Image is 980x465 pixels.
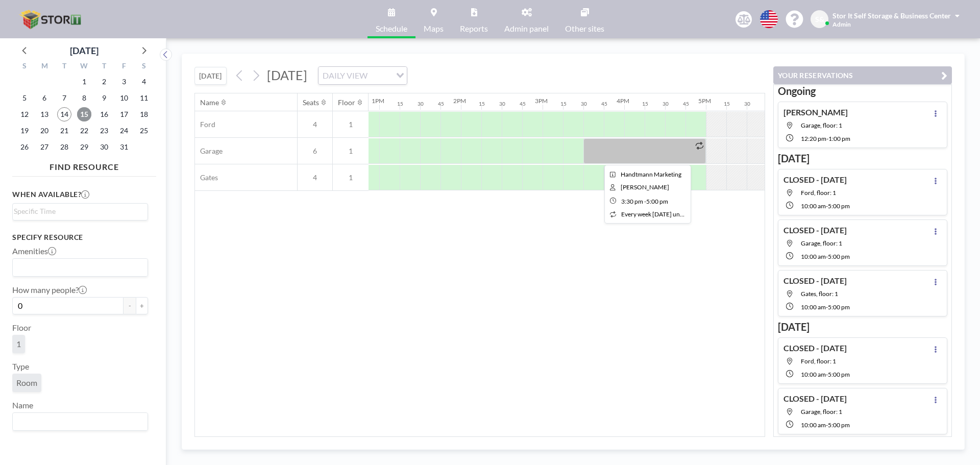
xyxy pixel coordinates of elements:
span: Sunday, October 19, 2025 [17,124,32,138]
span: Friday, October 31, 2025 [117,140,131,154]
span: Ford, floor: 1 [801,357,836,365]
h4: CLOSED - [DATE] [783,343,847,353]
span: 1 [333,173,369,182]
div: 45 [601,101,607,107]
div: W [75,60,94,74]
span: Wednesday, October 8, 2025 [77,91,91,105]
div: 45 [438,101,444,107]
span: Monday, October 13, 2025 [37,107,52,121]
span: Thursday, October 2, 2025 [97,75,111,89]
span: Monday, October 6, 2025 [37,91,52,105]
button: + [136,297,148,314]
span: Saturday, October 18, 2025 [137,107,151,121]
div: Floor [338,98,355,107]
span: [DATE] [267,67,307,83]
div: 1PM [372,97,384,105]
h3: [DATE] [778,321,947,333]
span: Tuesday, October 28, 2025 [57,140,71,154]
div: 30 [418,101,424,107]
span: every week [DATE] until [DATE] [621,210,705,218]
div: 15 [642,101,648,107]
label: Floor [12,323,31,333]
span: 5:00 PM [828,253,850,260]
span: Tuesday, October 14, 2025 [57,107,71,121]
span: 3:30 PM [621,198,643,205]
span: Thursday, October 16, 2025 [97,107,111,121]
div: Seats [303,98,319,107]
span: Garage [195,146,223,156]
div: [DATE] [70,43,99,58]
span: Garage, floor: 1 [801,121,842,129]
div: 45 [520,101,526,107]
h3: Ongoing [778,85,947,97]
span: 12:20 PM [801,135,826,142]
span: Friday, October 10, 2025 [117,91,131,105]
label: How many people? [12,285,87,295]
span: - [826,421,828,429]
span: Reports [460,25,488,33]
span: Saturday, October 25, 2025 [137,124,151,138]
span: Admin [832,20,851,28]
div: M [35,60,55,74]
span: Garage, floor: 1 [801,239,842,247]
span: Gates, floor: 1 [801,290,838,298]
button: YOUR RESERVATIONS [773,66,952,84]
div: T [55,60,75,74]
span: Friday, October 17, 2025 [117,107,131,121]
span: Saturday, October 11, 2025 [137,91,151,105]
span: 5:00 PM [646,198,668,205]
span: 10:00 AM [801,371,826,378]
span: Sunday, October 5, 2025 [17,91,32,105]
div: 5PM [698,97,711,105]
h4: CLOSED - [DATE] [783,276,847,286]
div: 30 [499,101,505,107]
span: Gates [195,173,218,182]
span: - [826,135,828,142]
div: 15 [724,101,730,107]
div: S [15,60,35,74]
span: 1 [333,120,369,129]
span: 5:00 PM [828,421,850,429]
div: 45 [683,101,689,107]
h3: [DATE] [778,152,947,165]
div: 30 [744,101,750,107]
div: Search for option [13,259,148,276]
span: S& [815,15,824,24]
span: DAILY VIEW [321,69,370,82]
div: 30 [663,101,669,107]
div: F [114,60,134,74]
input: Search for option [14,206,142,217]
span: 10:00 AM [801,303,826,311]
span: Wednesday, October 29, 2025 [77,140,91,154]
span: 10:00 AM [801,202,826,210]
div: S [134,60,154,74]
span: Tuesday, October 21, 2025 [57,124,71,138]
span: Other sites [565,25,604,33]
span: - [826,253,828,260]
span: 6 [298,146,332,156]
span: Ford, floor: 1 [801,189,836,197]
img: organization-logo [16,9,87,30]
input: Search for option [14,261,142,274]
div: Search for option [318,67,407,84]
label: Type [12,361,29,372]
span: Monday, October 20, 2025 [37,124,52,138]
span: Saturday, October 4, 2025 [137,75,151,89]
span: - [826,303,828,311]
span: 10:00 AM [801,253,826,260]
div: Search for option [13,413,148,430]
span: 5:00 PM [828,202,850,210]
span: 4 [298,173,332,182]
span: 1 [333,146,369,156]
span: Thursday, October 23, 2025 [97,124,111,138]
span: - [644,198,646,205]
button: [DATE] [194,67,227,85]
span: Tuesday, October 7, 2025 [57,91,71,105]
span: 5:00 PM [828,371,850,378]
div: Search for option [13,204,148,219]
input: Search for option [371,69,390,82]
span: Maps [424,25,444,33]
h3: Specify resource [12,233,148,242]
div: T [94,60,114,74]
label: Amenities [12,246,56,256]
